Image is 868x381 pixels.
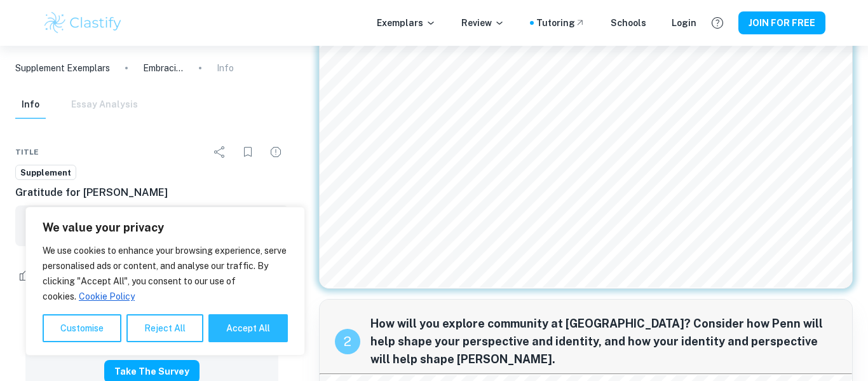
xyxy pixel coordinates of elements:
[15,146,39,158] span: Title
[672,16,696,30] a: Login
[217,61,234,75] p: Info
[143,61,184,75] p: Embracing Diversity: Exploring Community at [GEOGRAPHIC_DATA]
[78,291,135,302] a: Cookie Policy
[208,314,288,342] button: Accept All
[16,167,76,179] span: Supplement
[126,314,203,342] button: Reject All
[43,10,123,36] img: Clastify logo
[15,185,288,200] h6: Gratitude for [PERSON_NAME]
[43,314,121,342] button: Customise
[15,165,76,181] a: Supplement
[707,12,728,34] button: Help and Feedback
[377,16,436,30] p: Exemplars
[370,315,837,368] span: How will you explore community at [GEOGRAPHIC_DATA]? Consider how Penn will help shape your persp...
[43,243,288,304] p: We use cookies to enhance your browsing experience, serve personalised ads or content, and analys...
[738,11,825,34] button: JOIN FOR FREE
[207,139,233,165] div: Share
[611,16,646,30] a: Schools
[43,220,288,235] p: We value your privacy
[15,91,46,119] button: Info
[25,207,305,356] div: We value your privacy
[536,16,585,30] a: Tutoring
[263,139,288,165] div: Report issue
[15,265,48,286] div: Like
[461,16,505,30] p: Review
[235,139,261,165] div: Bookmark
[335,329,360,354] div: recipe
[15,61,110,75] a: Supplement Exemplars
